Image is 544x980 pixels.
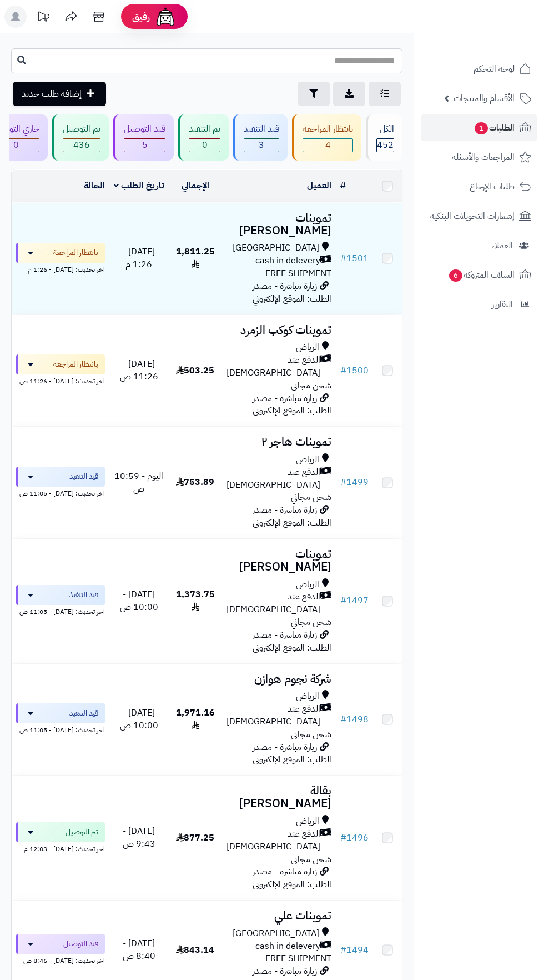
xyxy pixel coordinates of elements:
[226,436,331,448] h3: تموينات هاجر ٢
[16,723,105,735] div: اخر تحديث: [DATE] - 11:05 ص
[340,476,369,489] a: #1499
[377,139,394,152] span: 452
[176,831,214,844] span: 877.25
[226,354,320,379] span: الدفع عند [DEMOGRAPHIC_DATA]
[474,61,515,77] span: لوحة التحكم
[189,139,220,152] span: 0
[421,114,537,141] a: الطلبات1
[226,909,331,922] h3: تموينات علي
[296,690,319,703] span: الرياض
[340,831,346,844] span: #
[421,232,537,259] a: العملاء
[63,139,100,152] span: 436
[16,487,105,498] div: اخر تحديث: [DATE] - 11:05 ص
[376,123,394,136] div: الكل
[265,952,331,965] span: FREE SHIPMENT
[340,252,346,265] span: #
[255,940,320,953] span: cash in delevery
[124,123,165,136] div: قيد التوصيل
[114,469,163,496] span: اليوم - 10:59 ص
[226,673,331,686] h3: شركة نجوم هوازن
[303,123,353,136] div: بانتظار المراجعة
[470,179,515,194] span: طلبات الإرجاع
[421,291,537,318] a: التقارير
[176,943,214,957] span: 843.14
[226,324,331,337] h3: تموينات كوكب الزمرد
[340,943,346,957] span: #
[226,784,331,810] h3: بقالة [PERSON_NAME]
[176,476,214,489] span: 753.89
[13,82,106,106] a: إضافة طلب جديد
[421,56,537,82] a: لوحة التحكم
[421,173,537,200] a: طلبات الإرجاع
[265,267,331,280] span: FREE SHIPMENT
[132,10,150,23] span: رفيق
[176,588,215,614] span: 1,373.75
[291,491,331,504] span: شحن مجاني
[123,824,155,851] span: [DATE] - 9:43 ص
[244,139,279,152] div: 3
[53,359,98,370] span: بانتظار المراجعة
[253,392,331,418] span: زيارة مباشرة - مصدر الطلب: الموقع الإلكتروني
[16,842,105,854] div: اخر تحديث: [DATE] - 12:03 م
[63,938,98,949] span: قيد التوصيل
[291,853,331,866] span: شحن مجاني
[66,827,98,838] span: تم التوصيل
[340,594,369,607] a: #1497
[123,245,155,271] span: [DATE] - 1:26 م
[16,605,105,617] div: اخر تحديث: [DATE] - 11:05 ص
[421,262,537,288] a: السلات المتروكة6
[291,379,331,392] span: شحن مجاني
[124,139,165,152] div: 5
[176,245,215,271] span: 1,811.25
[69,589,98,601] span: قيد التنفيذ
[303,139,352,152] div: 4
[50,114,111,161] a: تم التوصيل 436
[226,548,331,573] h3: تموينات [PERSON_NAME]
[226,828,320,853] span: الدفع عند [DEMOGRAPHIC_DATA]
[253,865,331,891] span: زيارة مباشرة - مصدر الطلب: الموقع الإلكتروني
[253,628,331,654] span: زيارة مباشرة - مصدر الطلب: الموقع الإلكتروني
[22,87,82,101] span: إضافة طلب جديد
[340,713,346,726] span: #
[111,114,176,161] a: قيد التوصيل 5
[176,364,214,377] span: 503.25
[340,594,346,607] span: #
[421,203,537,229] a: إشعارات التحويلات البنكية
[491,238,513,253] span: العملاء
[84,179,105,192] a: الحالة
[29,6,57,31] a: تحديثات المنصة
[176,706,215,732] span: 1,971.16
[340,364,346,377] span: #
[69,471,98,482] span: قيد التنفيذ
[189,123,220,136] div: تم التنفيذ
[340,943,369,957] a: #1494
[307,179,331,192] a: العميل
[448,267,515,283] span: السلات المتروكة
[340,713,369,726] a: #1498
[182,179,209,192] a: الإجمالي
[69,708,98,719] span: قيد التنفيذ
[452,149,515,165] span: المراجعات والأسئلة
[291,616,331,629] span: شحن مجاني
[340,179,346,192] a: #
[154,6,177,28] img: ai-face.png
[430,208,515,224] span: إشعارات التحويلات البنكية
[233,242,319,254] span: [GEOGRAPHIC_DATA]
[226,591,320,616] span: الدفع عند [DEMOGRAPHIC_DATA]
[421,144,537,171] a: المراجعات والأسئلة
[253,741,331,767] span: زيارة مباشرة - مصدر الطلب: الموقع الإلكتروني
[474,120,515,136] span: الطلبات
[16,954,105,966] div: اخر تحديث: [DATE] - 8:46 ص
[364,114,405,161] a: الكل452
[296,453,319,466] span: الرياض
[120,706,158,732] span: [DATE] - 10:00 ص
[233,927,319,940] span: [GEOGRAPHIC_DATA]
[226,212,331,237] h3: تموينات [PERSON_NAME]
[492,297,513,312] span: التقارير
[244,123,279,136] div: قيد التنفيذ
[291,728,331,741] span: شحن مجاني
[449,269,462,282] span: 6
